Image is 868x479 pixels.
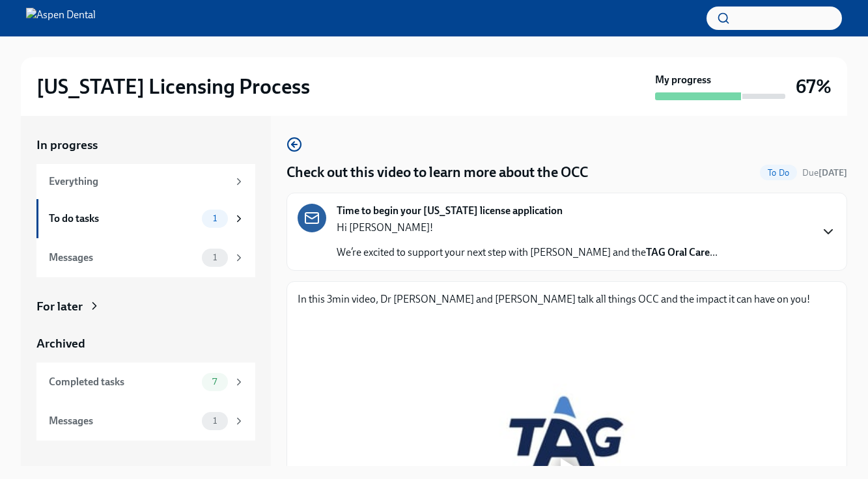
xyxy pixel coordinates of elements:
[49,251,197,265] div: Messages
[802,167,847,178] span: Due
[646,246,710,258] strong: TAG Oral Care
[655,73,711,87] strong: My progress
[36,298,83,315] div: For later
[205,253,225,262] span: 1
[337,204,563,218] strong: Time to begin your [US_STATE] license application
[760,168,797,178] span: To Do
[298,292,836,307] p: In this 3min video, Dr [PERSON_NAME] and [PERSON_NAME] talk all things OCC and the impact it can ...
[36,164,255,199] a: Everything
[204,377,225,387] span: 7
[819,167,847,178] strong: [DATE]
[26,8,96,29] img: Aspen Dental
[49,212,197,226] div: To do tasks
[36,402,255,441] a: Messages1
[205,213,225,223] span: 1
[205,416,225,426] span: 1
[49,174,228,189] div: Everything
[36,238,255,277] a: Messages1
[49,414,197,428] div: Messages
[36,74,310,100] h2: [US_STATE] Licensing Process
[337,221,718,235] p: Hi [PERSON_NAME]!
[287,163,588,182] h4: Check out this video to learn more about the OCC
[36,199,255,238] a: To do tasks1
[36,363,255,402] a: Completed tasks7
[796,75,832,98] h3: 67%
[36,137,255,154] a: In progress
[337,245,718,260] p: We’re excited to support your next step with [PERSON_NAME] and the ...
[36,335,255,352] a: Archived
[49,375,197,389] div: Completed tasks
[802,167,847,179] span: October 5th, 2025 13:00
[36,298,255,315] a: For later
